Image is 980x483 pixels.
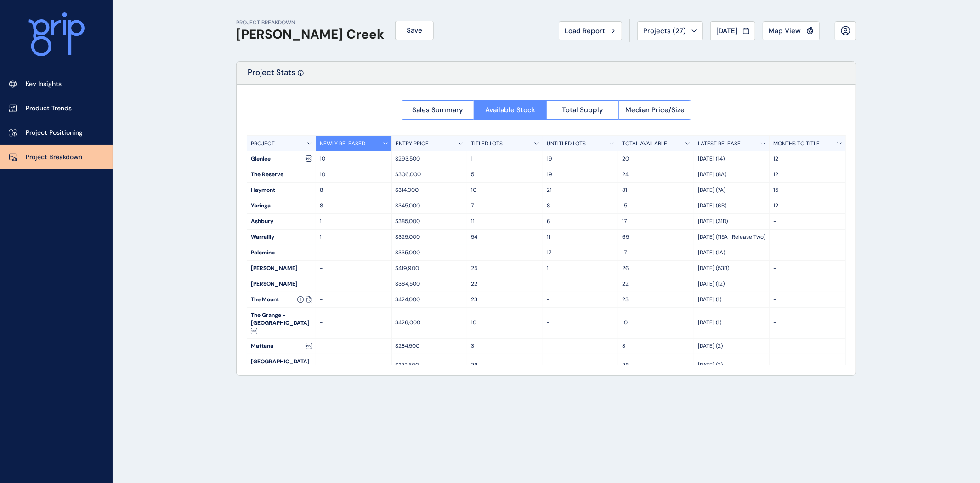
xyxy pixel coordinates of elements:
p: 6 [547,218,615,225]
p: 12 [773,202,842,210]
p: 3 [622,342,690,350]
p: - [320,280,388,288]
p: [DATE] (2) [698,342,766,350]
p: 1 [547,264,615,272]
p: 15 [622,202,690,210]
span: Save [407,26,422,35]
p: - [471,249,539,257]
p: UNTITLED LOTS [547,140,586,148]
div: Glenlee [247,151,316,167]
p: 20 [622,155,690,163]
p: [DATE] (53B) [698,264,766,272]
p: $284,500 [396,342,464,350]
p: NEWLY RELEASED [320,140,365,148]
p: $372,500 [396,362,464,369]
button: Available Stock [474,100,546,120]
span: Load Report [565,26,605,35]
p: [DATE] (7A) [698,186,766,194]
p: 28 [471,362,539,369]
div: Yaringa [247,198,316,213]
p: - [320,319,388,327]
p: [DATE] (115A- Release Two) [698,233,766,241]
p: - [320,362,388,369]
p: [DATE] (8A) [698,171,766,178]
p: TITLED LOTS [471,140,503,148]
p: 10 [320,171,388,178]
p: 19 [547,155,615,163]
p: - [773,233,842,241]
p: $385,000 [396,218,464,225]
p: - [773,249,842,257]
p: [DATE] (2) [698,362,766,369]
p: $424,000 [396,296,464,304]
p: 17 [622,218,690,225]
p: $306,000 [396,171,464,178]
p: $426,000 [396,319,464,327]
p: 10 [471,319,539,327]
p: 17 [622,249,690,257]
p: 25 [471,264,539,272]
p: 7 [471,202,539,210]
div: Palomino [247,245,316,260]
p: - [547,280,615,288]
span: Map View [769,26,801,35]
p: ENTRY PRICE [396,140,429,148]
div: [PERSON_NAME] [247,276,316,292]
p: - [320,249,388,257]
button: Median Price/Size [618,100,691,120]
p: LATEST RELEASE [698,140,741,148]
button: Map View [763,21,820,40]
p: Key Insights [26,80,62,89]
p: $314,000 [396,186,464,194]
p: Product Trends [26,104,72,113]
p: Project Positioning [26,128,83,138]
p: 17 [547,249,615,257]
p: - [320,296,388,304]
p: [DATE] (6B) [698,202,766,210]
p: - [773,296,842,304]
div: The Reserve [247,167,316,182]
span: Available Stock [485,105,535,115]
p: 10 [320,155,388,163]
p: 1 [471,155,539,163]
p: - [547,342,615,350]
p: Project Breakdown [26,153,82,162]
p: - [320,264,388,272]
p: 15 [773,186,842,194]
div: Ashbury [247,214,316,229]
button: Load Report [559,21,622,40]
p: - [773,362,842,369]
p: Project Stats [248,67,295,84]
p: $345,000 [396,202,464,210]
p: [DATE] (14) [698,155,766,163]
p: $293,500 [396,155,464,163]
p: - [773,342,842,350]
button: Sales Summary [402,100,474,120]
p: 24 [622,171,690,178]
p: [DATE] (1) [698,319,766,327]
p: - [773,319,842,327]
p: 10 [471,186,539,194]
p: 5 [471,171,539,178]
span: Projects ( 27 ) [643,26,686,35]
p: 8 [320,186,388,194]
p: 22 [622,280,690,288]
p: 23 [471,296,539,304]
p: - [773,280,842,288]
button: Projects (27) [637,21,703,40]
p: 1 [320,233,388,241]
p: PROJECT [251,140,275,148]
p: - [547,296,615,304]
p: 21 [547,186,615,194]
div: Warralily [247,230,316,245]
p: 12 [773,171,842,178]
span: Sales Summary [412,105,463,115]
p: $364,500 [396,280,464,288]
p: - [773,218,842,225]
button: Total Supply [546,100,619,120]
p: 8 [547,202,615,210]
p: 23 [622,296,690,304]
span: Median Price/Size [625,105,685,115]
p: [DATE] (1A) [698,249,766,257]
div: [GEOGRAPHIC_DATA] [247,354,316,377]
